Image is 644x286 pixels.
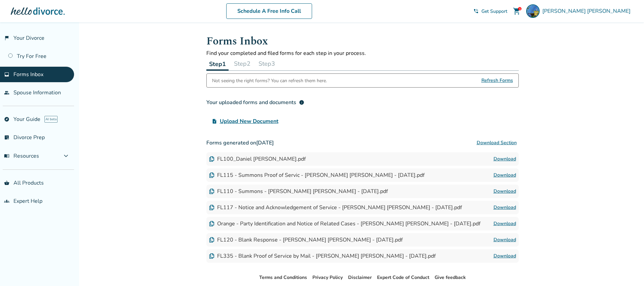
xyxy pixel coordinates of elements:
[4,135,9,140] span: list_alt_check
[4,198,9,204] span: groups
[231,57,253,70] button: Step2
[348,274,372,282] li: Disclaimer
[206,33,519,50] h1: Forms Inbox
[4,117,9,122] span: explore
[518,7,521,10] div: 1
[209,189,214,194] img: Document
[209,205,214,210] img: Document
[4,90,9,95] span: people
[220,117,278,125] span: Upload New Document
[209,188,388,195] div: FL110 - Summons - [PERSON_NAME] [PERSON_NAME] - [DATE].pdf
[494,236,516,244] a: Download
[513,7,521,15] span: shopping_cart
[312,274,343,281] a: Privacy Policy
[4,35,9,41] span: flag_2
[206,136,519,150] h3: Forms generated on [DATE]
[475,136,519,150] button: Download Section
[212,119,217,124] span: upload_file
[473,8,479,14] span: phone_in_talk
[256,57,278,70] button: Step3
[494,203,516,212] a: Download
[226,3,312,19] a: Schedule A Free Info Call
[206,98,304,106] div: Your uploaded forms and documents
[209,236,403,244] div: FL120 - Blank Response - [PERSON_NAME] [PERSON_NAME] - [DATE].pdf
[4,72,9,77] span: inbox
[209,172,214,178] img: Document
[494,252,516,260] a: Download
[4,152,39,160] span: Resources
[481,74,513,87] span: Refresh Forms
[209,220,480,227] div: Orange - Party Identification and Notice of Related Cases - [PERSON_NAME] [PERSON_NAME] - [DATE].pdf
[4,153,9,159] span: menu_book
[494,171,516,179] a: Download
[542,7,633,15] span: [PERSON_NAME] [PERSON_NAME]
[206,57,229,71] button: Step1
[435,274,466,282] li: Give feedback
[481,8,507,14] span: Get Support
[494,155,516,163] a: Download
[209,221,214,226] img: Document
[209,155,306,163] div: FL100_Daniel [PERSON_NAME].pdf
[494,187,516,195] a: Download
[209,204,462,211] div: FL117 - Notice and Acknowledgement of Service - [PERSON_NAME] [PERSON_NAME] - [DATE].pdf
[299,100,304,105] span: info
[494,220,516,228] a: Download
[209,156,214,162] img: Document
[377,274,429,281] a: Expert Code of Conduct
[473,8,507,14] a: phone_in_talkGet Support
[62,152,70,160] span: expand_more
[209,237,214,243] img: Document
[610,254,644,286] iframe: Chat Widget
[206,50,519,57] p: Find your completed and filed forms for each step in your process.
[13,71,43,78] span: Forms Inbox
[44,116,58,123] span: AI beta
[209,252,436,260] div: FL335 - Blank Proof of Service by Mail - [PERSON_NAME] [PERSON_NAME] - [DATE].pdf
[212,74,327,87] div: Not seeing the right forms? You can refresh them here.
[209,253,214,259] img: Document
[259,274,307,281] a: Terms and Conditions
[526,4,540,18] img: the mor
[4,180,9,186] span: shopping_basket
[209,171,425,179] div: FL115 - Summons Proof of Servic - [PERSON_NAME] [PERSON_NAME] - [DATE].pdf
